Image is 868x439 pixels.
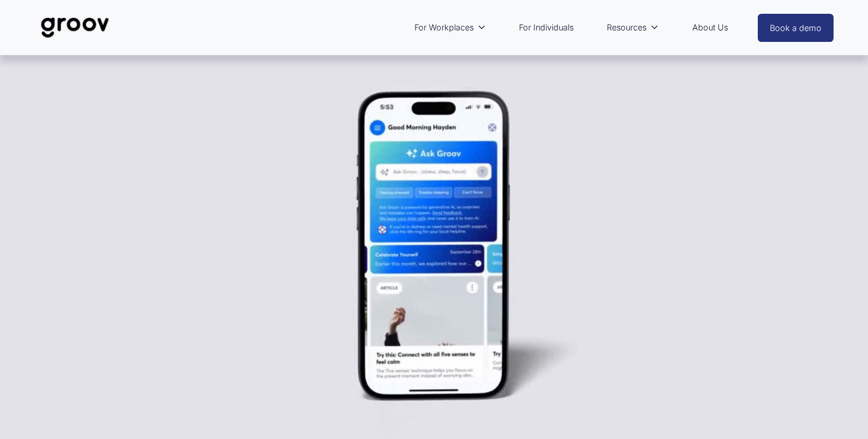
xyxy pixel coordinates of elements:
[414,20,474,35] span: For Workplaces
[601,14,665,41] a: folder dropdown
[409,14,492,41] a: folder dropdown
[758,14,834,42] a: Book a demo
[607,20,646,35] span: Resources
[34,9,115,46] img: Groov | Unlock Human Potential at Work and in Life
[513,14,579,41] a: For Individuals
[687,14,734,41] a: About Us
